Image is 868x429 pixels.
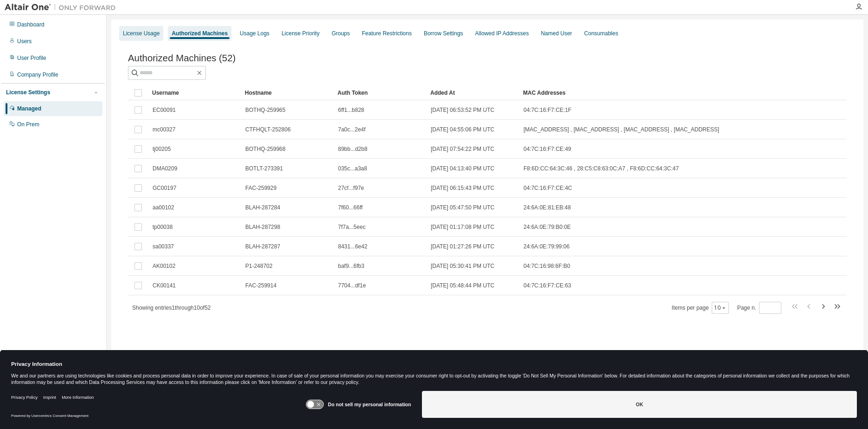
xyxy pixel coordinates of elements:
[123,30,160,37] div: License Usage
[431,243,494,250] span: [DATE] 01:27:26 PM UTC
[245,243,280,250] span: BLAH-287287
[523,126,719,133] span: [MAC_ADDRESS] , [MAC_ADDRESS] , [MAC_ADDRESS] , [MAC_ADDRESS]
[245,126,291,133] span: CTFHQLT-252806
[153,165,177,172] span: DMA0209
[245,184,276,192] span: FAC-259929
[523,145,571,153] span: 04:7C:16:F7:CE:49
[523,204,571,211] span: 24:6A:0E:81:EB:48
[523,262,570,270] span: 04:7C:16:98:6F:B0
[338,282,366,289] span: 7704...df1e
[153,106,176,114] span: EC00091
[245,85,330,100] div: Hostname
[17,71,58,78] div: Company Profile
[153,223,172,231] span: tp00038
[6,89,50,96] div: License Settings
[523,85,749,100] div: MAC Addresses
[245,165,283,172] span: BOTLT-273391
[431,282,494,289] span: [DATE] 05:48:44 PM UTC
[338,165,367,172] span: 035c...a3a8
[424,30,463,37] div: Borrow Settings
[153,204,174,211] span: aa00102
[128,53,236,64] span: Authorized Machines (52)
[338,262,364,270] span: baf9...6fb3
[430,85,516,100] div: Added At
[17,105,41,112] div: Managed
[245,145,286,153] span: BOTHQ-259968
[338,223,365,231] span: 7f7a...5eec
[431,223,494,231] span: [DATE] 01:17:08 PM UTC
[245,223,280,231] span: BLAH-287298
[153,184,176,192] span: GC00197
[523,282,571,289] span: 04:7C:16:F7:CE:63
[153,282,176,289] span: CK00141
[523,184,572,192] span: 04:7C:16:F7:CE:4C
[245,282,276,289] span: FAC-259914
[132,305,211,311] span: Showing entries 1 through 10 of 52
[332,30,350,37] div: Groups
[240,30,269,37] div: Usage Logs
[714,304,727,312] button: 10
[338,145,367,153] span: 89bb...d2b8
[17,38,32,45] div: Users
[5,3,121,12] img: Altair One
[523,243,569,250] span: 24:6A:0E:79:99:06
[245,204,280,211] span: BLAH-287284
[17,21,45,28] div: Dashboard
[338,106,364,114] span: 6ff1...b828
[245,106,286,114] span: BOTHQ-259965
[541,30,572,37] div: Named User
[17,121,39,128] div: On Prem
[338,126,365,133] span: 7a0c...2e4f
[153,262,175,270] span: AK00102
[523,165,679,172] span: F8:6D:CC:64:3C:46 , 28:C5:C8:63:0C:A7 , F8:6D:CC:64:3C:47
[475,30,529,37] div: Allowed IP Addresses
[523,223,571,231] span: 24:6A:0E:79:B0:0E
[153,126,175,133] span: mc00327
[737,302,781,314] span: Page n.
[153,243,174,250] span: sa00337
[245,262,273,270] span: P1-248702
[431,106,494,114] span: [DATE] 06:53:52 PM UTC
[431,145,494,153] span: [DATE] 07:54:22 PM UTC
[338,204,363,211] span: 7f60...66ff
[338,243,367,250] span: 8431...6e42
[338,184,364,192] span: 27cf...f97e
[431,262,494,270] span: [DATE] 05:30:41 PM UTC
[172,30,228,37] div: Authorized Machines
[523,106,571,114] span: 04:7C:16:F7:CE:1F
[431,126,494,133] span: [DATE] 04:55:06 PM UTC
[584,30,618,37] div: Consumables
[17,54,46,62] div: User Profile
[152,85,237,100] div: Username
[281,30,319,37] div: License Priority
[338,85,423,100] div: Auth Token
[672,302,729,314] span: Items per page
[153,145,171,153] span: tj00205
[431,165,494,172] span: [DATE] 04:13:40 PM UTC
[431,184,494,192] span: [DATE] 06:15:43 PM UTC
[362,30,412,37] div: Feature Restrictions
[431,204,494,211] span: [DATE] 05:47:50 PM UTC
